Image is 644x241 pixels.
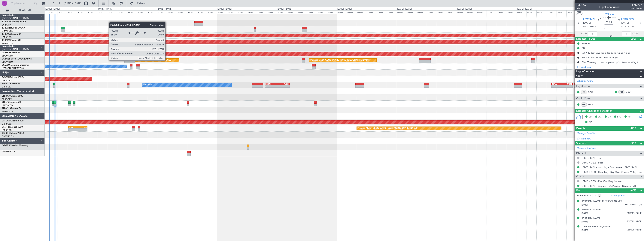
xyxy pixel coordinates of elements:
span: Services [576,141,586,145]
a: LFMN/NCE [2,30,13,32]
a: F-HECDFalcon 7X [2,83,20,85]
span: 9H-VSLK [2,107,11,110]
a: LFPB/LBG [2,79,12,82]
div: 16:00 [377,10,387,14]
a: CGU [588,90,596,94]
div: WSSL [277,83,289,85]
span: 9H-LPZ [2,101,9,103]
div: 00:00 [277,10,287,14]
a: SMA [588,103,596,106]
a: LFPB/LBG [2,36,12,39]
div: 20:00 [507,10,517,14]
a: Schedule Crew [577,79,593,83]
span: 23AT75874 (PP) [627,228,642,232]
span: FFC [617,115,621,119]
div: - [78,129,87,131]
a: LFMD / CEQ - Handling - Sky Valet Cannes ** My Handling**LFMD / CEQ [582,170,642,174]
div: 16:00 [197,10,207,14]
div: [DATE] - [DATE] [45,8,60,11]
button: UTC [576,11,582,15]
a: [PERSON_NAME]/QSA [2,67,24,70]
span: 1/2 [577,7,586,10]
a: LX-INBFalcon 900EX EASy II [2,58,32,60]
span: ATOT [581,32,587,36]
div: 00:00 [457,10,467,14]
div: 16:00 [317,10,327,14]
a: LFMT / MPL - Handling - Aviapartner LFMT / MPL [582,166,637,169]
div: 00:00 [397,10,407,14]
div: 12:00 [427,10,437,14]
span: (2/2) [630,37,636,41]
span: Pax [576,188,580,193]
span: T7-PJ29 [2,39,10,41]
span: Refresh [134,2,150,5]
div: 04:00 [467,10,477,14]
a: 9H-YAAGlobal 5000 [2,95,23,97]
div: 08:00 [297,10,307,14]
span: CS-RRC [2,132,10,134]
span: [DATE] [582,220,588,223]
div: CB [582,47,585,50]
a: Manage Permits [577,132,595,135]
div: [DATE] - [DATE] [278,8,292,11]
div: Planned Maint [GEOGRAPHIC_DATA] ([GEOGRAPHIC_DATA]) [310,57,369,63]
span: CS-DOU [2,120,11,122]
div: [DATE] - [DATE] [337,8,352,11]
div: - [277,85,289,87]
a: Manage Services [577,146,596,150]
span: CR [608,115,611,119]
div: 00:00 [157,10,167,14]
span: 23KC89134 (PP) [627,220,642,223]
a: T7-PJ29Falcon 7X [2,39,21,41]
div: - [562,85,572,87]
div: 20:00 [327,10,337,14]
a: OE-FZBCitation Mustang [2,145,28,147]
div: [DATE] - [DATE] [98,8,112,11]
div: 08:00 [417,10,427,14]
div: 08:00 [536,10,546,14]
span: AC [598,115,602,119]
div: Pilot Training to be completed prior to operating to LFMD [582,61,642,64]
span: Leg Information [576,69,595,74]
a: LFMD / CEQ - Pax Visa Requirements [582,180,624,183]
span: D-FEEL [2,151,9,153]
div: 08:00 [57,10,67,14]
span: Crew [576,74,583,78]
div: 16:00 [557,10,567,14]
a: LFPB/LBG [2,85,12,88]
div: 08:00 [357,10,367,14]
span: 07:05 [590,25,596,29]
span: LXM777 [630,3,642,7]
a: CS-DOUGlobal 6500 [2,120,23,122]
div: 04:00 [287,10,297,14]
span: Pref Charter [630,7,642,10]
a: 9H-LPZLegacy 500 [2,101,21,103]
a: T7-EMIHawker 900XP [2,27,25,29]
span: Dispatch To-Dos [576,37,595,41]
div: 08:00 [177,10,187,14]
span: [DATE] [583,21,591,25]
div: 20:00 [447,10,457,14]
div: [PERSON_NAME] [582,216,601,220]
div: Planned Maint [GEOGRAPHIC_DATA] [135,57,171,63]
a: LFPB/LBG [2,129,12,132]
div: Prebrief [582,42,590,45]
div: Planned Maint [GEOGRAPHIC_DATA] ([GEOGRAPHIC_DATA]) [358,126,417,131]
div: - [69,129,78,131]
span: CS-JHH [2,126,10,128]
span: All Aircraft [10,9,40,12]
div: HEGN [265,83,277,85]
div: ZBAA [552,83,562,85]
div: Ludivine [PERSON_NAME] [582,225,611,229]
a: FCBB/BZV [2,98,12,101]
div: 12:00 [547,10,557,14]
div: 00:00 [97,10,107,14]
div: 08:00 [117,10,127,14]
a: CS-RRCFalcon 900LX [2,132,24,134]
div: 04:00 [227,10,237,14]
a: D-FEELPC12 [2,151,15,153]
div: 16:00 [437,10,447,14]
div: 12:00 [247,10,257,14]
div: [DATE] - [DATE] [158,8,172,11]
span: 538166 [577,3,586,7]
